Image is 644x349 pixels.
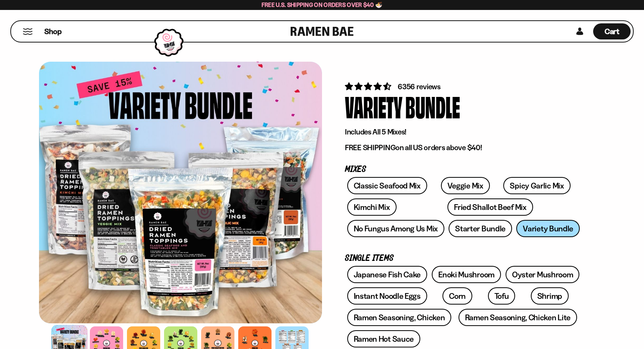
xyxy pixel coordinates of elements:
[432,266,501,283] a: Enoki Mushroom
[398,82,441,91] span: 6356 reviews
[593,21,631,42] div: Cart
[449,220,512,237] a: Starter Bundle
[345,127,582,137] p: Includes All 5 Mixes!
[347,220,444,237] a: No Fungus Among Us Mix
[442,287,472,305] a: Corn
[347,287,427,305] a: Instant Noodle Eggs
[262,1,383,8] span: Free U.S. Shipping on Orders over $40 🍜
[345,82,393,91] span: 4.63 stars
[345,143,395,152] strong: FREE SHIPPING
[347,177,427,194] a: Classic Seafood Mix
[531,287,569,305] a: Shrimp
[347,266,428,283] a: Japanese Fish Cake
[503,177,570,194] a: Spicy Garlic Mix
[23,28,33,35] button: Mobile Menu Trigger
[488,287,516,305] a: Tofu
[44,23,62,39] a: Shop
[44,26,62,37] span: Shop
[441,177,490,194] a: Veggie Mix
[506,266,580,283] a: Oyster Mushroom
[405,92,460,121] div: Bundle
[347,330,421,347] a: Ramen Hot Sauce
[345,92,402,121] div: Variety
[347,309,452,326] a: Ramen Seasoning, Chicken
[345,255,582,262] p: Single Items
[447,198,533,216] a: Fried Shallot Beef Mix
[345,143,582,152] p: on all US orders above $40!
[347,198,397,216] a: Kimchi Mix
[345,166,582,173] p: Mixes
[605,27,620,36] span: Cart
[459,309,577,326] a: Ramen Seasoning, Chicken Lite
